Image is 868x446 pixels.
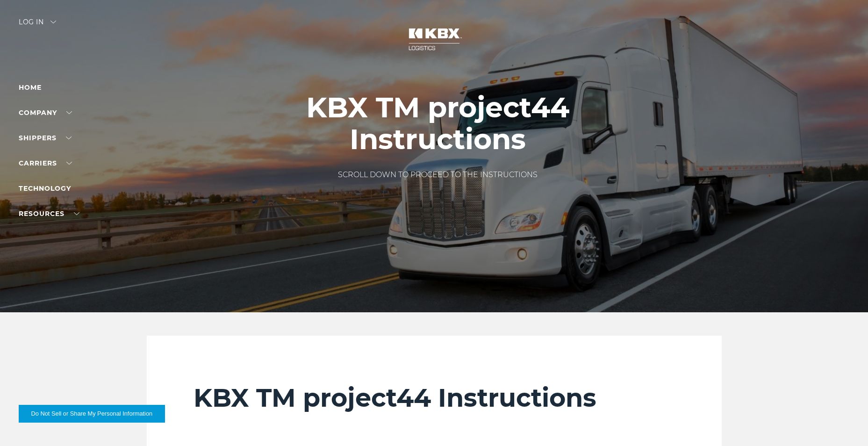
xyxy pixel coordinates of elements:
img: kbx logo [399,19,469,60]
h2: KBX TM project44 Instructions [194,382,675,413]
h1: KBX TM project44 Instructions [246,92,629,155]
p: SCROLL DOWN TO PROCEED TO THE INSTRUCTIONS [246,169,629,180]
a: Technology [19,184,71,193]
img: arrow [50,21,56,23]
a: RESOURCES [19,209,79,218]
div: Log in [19,19,56,32]
a: Carriers [19,159,72,167]
a: Company [19,108,72,117]
a: Home [19,83,42,92]
button: Do Not Sell or Share My Personal Information [19,405,165,423]
a: SHIPPERS [19,134,72,142]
